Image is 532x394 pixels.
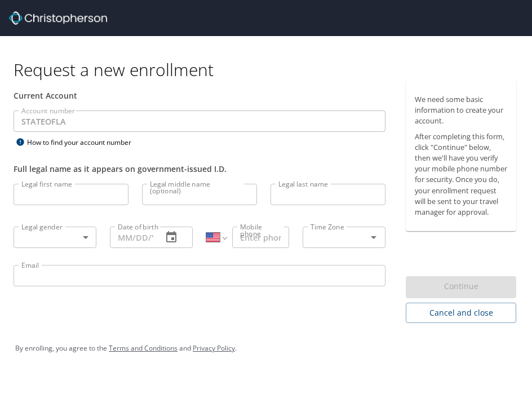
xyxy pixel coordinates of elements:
[366,229,382,245] button: Open
[109,343,178,353] a: Terms and Conditions
[15,334,517,362] div: By enrolling, you agree to the and .
[9,11,107,25] img: cbt logo
[415,94,507,127] p: We need some basic information to create your account.
[110,227,153,248] input: MM/DD/YYYY
[14,59,525,81] h1: Request a new enrollment
[14,90,385,101] div: Current Account
[415,131,507,218] p: After completing this form, click "Continue" below, then we'll have you verify your mobile phone ...
[415,306,507,320] span: Cancel and close
[193,343,235,353] a: Privacy Policy
[406,303,516,324] button: Cancel and close
[232,227,289,248] input: Enter phone number
[14,227,96,248] div: ​
[14,135,154,149] div: How to find your account number
[14,163,385,175] div: Full legal name as it appears on government-issued I.D.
